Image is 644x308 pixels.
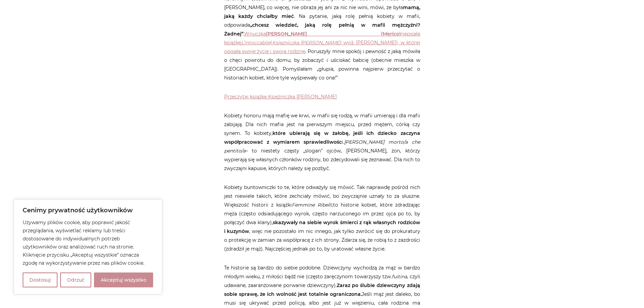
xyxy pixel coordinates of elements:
strong: „chcesz wiedzieć, jaką rolę pełnią w mafii mężczyźni? Żadnej” [224,22,420,37]
em: Femmine [292,202,315,208]
a: Wnuczka[PERSON_NAME] (Merico)napisała książkęL’intoccabile(Księżniczka [PERSON_NAME], wyd. [PERSO... [224,31,420,54]
em: L’intoccabile [241,40,270,46]
button: Odrzuć [60,273,91,287]
strong: Zaraz po ślubie dziewczyny zdają sobie sprawę, że ich wolność jest totalnie ograniczona. [224,282,420,297]
button: Akceptuj wszystko [94,273,153,287]
p: Kobiety buntowniczki to te, które odważyły się mówić. Tak naprawdę pośród nich jest niewiele taki... [224,183,420,253]
p: Cenimy prywatność użytkowników [23,206,153,214]
p: Używamy plików cookie, aby poprawić jakość przeglądania, wyświetlać reklamy lub treści dostosowan... [23,218,153,267]
button: Dostosuj [23,273,57,287]
strong: mamą, jaką każdy chciałby mieć [224,4,420,19]
em: [PERSON_NAME] morto/a che pentito/a [224,139,420,154]
em: Księżniczka [PERSON_NAME] [272,40,341,46]
strong: które ubierają się w żałobę, jeśli ich dziecko zaczyna współpracować z wymiarem sprawiedliwośc [224,130,420,145]
em: Ribelli, [317,202,333,208]
strong: [PERSON_NAME] (Merico) [266,31,401,37]
p: Kobiety honoru mają mafię we krwi, w mafii się rodzą, w mafii umierają i dla mafii zabijają. Dla ... [224,111,420,173]
a: Przeczytaj książkę Księżniczka [PERSON_NAME] [224,94,337,100]
strong: skazywały na siebie wyrok śmierci z rąk własnych rodziców i kuzynów [224,219,420,234]
em: fuitina [392,274,407,280]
